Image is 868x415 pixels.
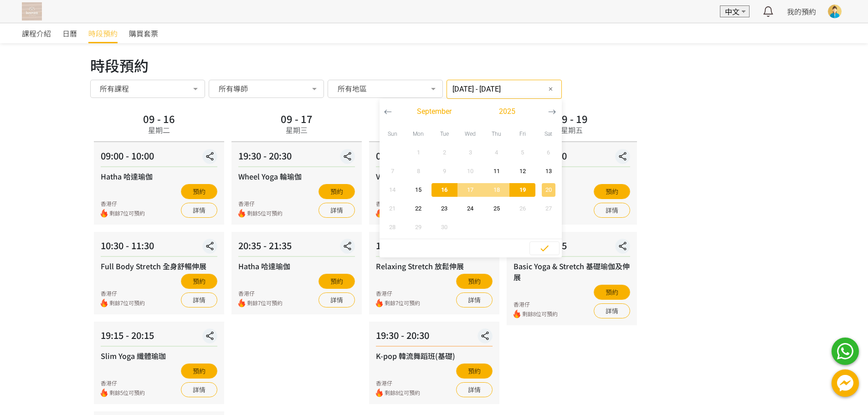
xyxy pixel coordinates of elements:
[376,239,493,257] div: 10:30 - 11:30
[247,209,282,218] span: 剩餘5位可預約
[460,185,481,195] span: 17
[514,310,520,318] img: fire.png
[538,185,559,195] span: 20
[514,300,558,308] div: 香港仔
[457,143,483,162] button: 3
[22,23,51,43] a: 課程介紹
[408,167,429,176] span: 8
[486,204,507,213] span: 25
[88,28,118,39] span: 時段預約
[238,171,355,182] div: Wheel Yoga 輪瑜伽
[535,124,561,143] div: Sat
[382,223,403,232] span: 28
[101,209,108,218] img: fire.png
[385,299,420,307] span: 剩餘7位可預約
[457,180,483,199] button: 17
[456,364,493,379] button: 預約
[101,200,145,208] div: 香港仔
[406,199,431,218] button: 22
[376,209,383,218] img: fire.png
[380,124,406,143] div: Sun
[247,299,282,307] span: 剩餘7位可預約
[101,171,217,182] div: Hatha 哈達瑜伽
[88,23,118,43] a: 時段預約
[483,162,509,180] button: 11
[538,167,559,176] span: 13
[417,106,452,117] span: September
[181,382,217,397] a: 詳情
[382,167,403,176] span: 7
[538,148,559,157] span: 6
[594,203,630,218] a: 詳情
[382,204,403,213] span: 21
[408,148,429,157] span: 1
[594,303,630,318] a: 詳情
[101,350,217,361] div: Slim Yoga 纖體瑜珈
[129,28,158,39] span: 購買套票
[457,162,483,180] button: 10
[408,223,429,232] span: 29
[338,84,367,93] span: 所有地區
[457,199,483,218] button: 24
[561,124,583,135] div: 星期五
[499,106,515,117] span: 2025
[181,274,217,289] button: 預約
[376,171,493,182] div: Vinyasa Flow 流瑜伽
[431,180,457,199] button: 16
[101,149,217,167] div: 09:00 - 10:00
[318,184,355,199] button: 預約
[434,185,455,195] span: 16
[483,143,509,162] button: 4
[376,328,493,347] div: 19:30 - 20:30
[101,328,217,347] div: 19:15 - 20:15
[219,84,248,93] span: 所有導師
[457,124,483,143] div: Wed
[538,204,559,213] span: 27
[181,364,217,379] button: 預約
[460,167,481,176] span: 10
[376,389,383,397] img: fire.png
[471,105,544,118] button: 2025
[380,162,406,180] button: 7
[286,124,308,135] div: 星期三
[380,180,406,199] button: 14
[148,124,170,135] div: 星期二
[143,113,175,123] div: 09 - 16
[385,389,420,397] span: 剩餘8位可預約
[434,204,455,213] span: 23
[129,23,158,43] a: 購買套票
[486,185,507,195] span: 18
[101,389,108,397] img: fire.png
[434,148,455,157] span: 2
[376,149,493,167] div: 09:15 - 10:15
[431,143,457,162] button: 2
[101,379,145,387] div: 香港仔
[109,389,145,397] span: 剩餘5位可預約
[376,200,420,208] div: 香港仔
[238,289,282,297] div: 香港仔
[238,149,355,167] div: 19:30 - 20:30
[62,28,77,39] span: 日曆
[181,203,217,218] a: 詳情
[514,149,630,167] div: 19:30 - 20:30
[181,292,217,307] a: 詳情
[514,239,630,257] div: 20:45 - 21:45
[406,124,431,143] div: Mon
[509,124,535,143] div: Fri
[512,167,533,176] span: 12
[406,180,431,199] button: 15
[406,218,431,236] button: 29
[100,84,129,93] span: 所有課程
[431,199,457,218] button: 23
[318,274,355,289] button: 預約
[318,292,355,307] a: 詳情
[318,203,355,218] a: 詳情
[376,350,493,361] div: K-pop 韓流舞蹈班(基礎)
[238,239,355,257] div: 20:35 - 21:35
[408,185,429,195] span: 15
[456,382,493,397] a: 詳情
[406,162,431,180] button: 8
[787,6,816,17] a: 我的預約
[109,209,145,218] span: 剩餘7位可預約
